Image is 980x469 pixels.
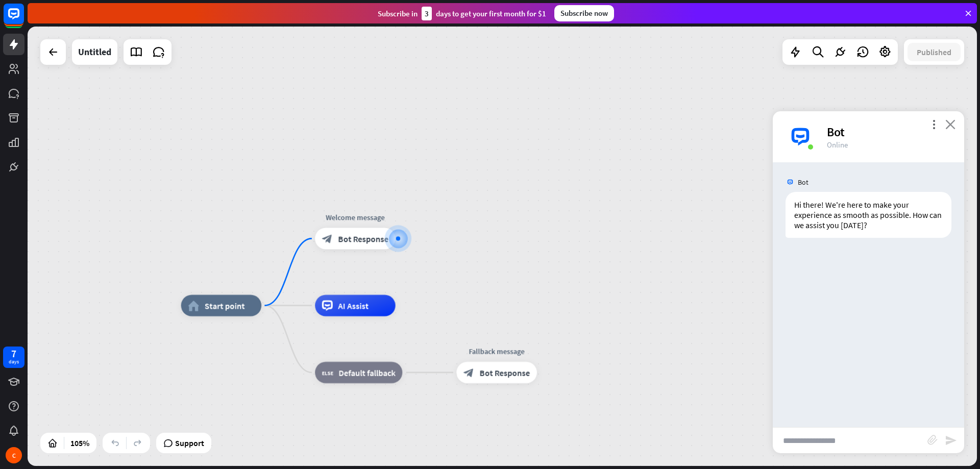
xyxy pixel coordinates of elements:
a: 7 days [3,347,24,368]
div: Subscribe in days to get your first month for $1 [378,7,546,20]
div: 7 [11,349,16,358]
span: Default fallback [338,367,395,378]
span: Bot Response [338,233,388,244]
span: Bot [798,178,808,187]
i: close [945,119,955,129]
div: days [9,358,19,365]
div: 105% [67,435,92,451]
span: Bot Response [480,367,530,378]
i: more_vert [929,119,939,129]
i: home_2 [188,300,199,311]
button: Open LiveChat chat widget [8,4,39,35]
div: Untitled [78,39,111,65]
button: Published [908,43,961,61]
div: Subscribe now [554,5,614,21]
span: AI Assist [338,300,369,311]
span: Support [175,435,204,451]
div: 3 [422,7,432,20]
div: Online [827,140,952,150]
div: C [6,447,22,463]
div: Bot [827,124,952,140]
i: block_fallback [322,367,333,378]
span: Start point [205,300,245,311]
div: Hi there! We're here to make your experience as smooth as possible. How can we assist you [DATE]? [786,192,951,238]
i: send [945,434,957,447]
i: block_bot_response [322,233,333,244]
i: block_bot_response [463,367,474,378]
div: Welcome message [307,212,403,223]
div: Fallback message [449,345,545,356]
i: block_attachment [927,435,938,445]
